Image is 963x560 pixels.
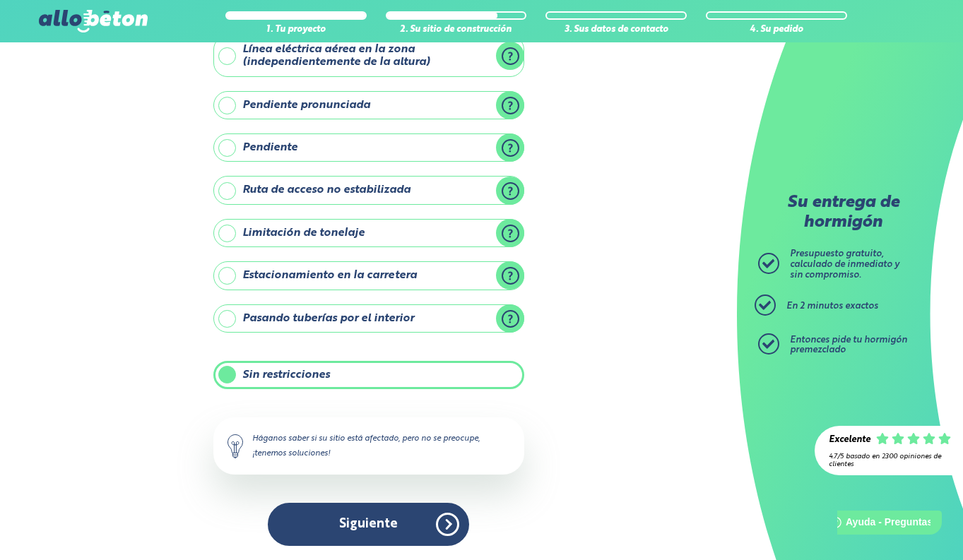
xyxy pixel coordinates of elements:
button: Siguiente [268,503,469,546]
font: 1. Tu proyecto [266,25,326,34]
font: Línea eléctrica aérea en la zona (independientemente de la altura) [242,44,430,68]
font: Háganos saber si su sitio está afectado, pero no se preocupe, ¡tenemos soluciones! [252,434,480,457]
img: alobretón [39,10,148,32]
font: Sin restricciones [242,369,330,381]
font: Pendiente [242,142,297,153]
font: 3. Sus datos de contacto [565,25,668,34]
font: Limitación de tonelaje [242,227,365,239]
font: 2. Su sitio de construcción [400,25,512,34]
font: 4. Su pedido [750,25,803,34]
font: Siguiente [339,518,398,530]
font: Pasando tuberías por el interior [242,313,414,324]
font: Ayuda - Preguntas frecuentes [8,11,148,23]
font: Estacionamiento en la carretera [242,270,417,281]
font: Ruta de acceso no estabilizada [242,184,410,196]
iframe: Lanzador de widgets de ayuda [837,505,947,544]
font: Pendiente pronunciada [242,100,370,111]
